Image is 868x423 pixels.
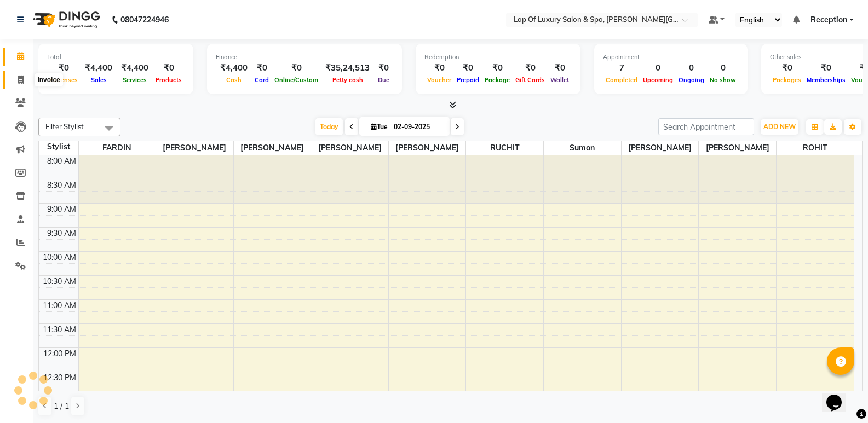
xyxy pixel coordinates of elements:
[424,76,454,84] span: Voucher
[640,76,676,84] span: Upcoming
[88,76,110,84] span: Sales
[640,62,676,74] div: 0
[375,76,392,84] span: Due
[804,62,848,74] div: ₹0
[603,62,640,74] div: 7
[216,62,252,74] div: ₹4,400
[707,76,739,84] span: No show
[120,76,150,84] span: Services
[272,62,321,74] div: ₹0
[424,62,454,74] div: ₹0
[39,141,78,153] div: Stylist
[45,179,78,191] div: 8:30 AM
[676,62,707,74] div: 0
[513,76,548,84] span: Gift Cards
[482,76,513,84] span: Package
[156,141,233,155] span: [PERSON_NAME]
[390,119,445,135] input: 2025-09-02
[153,62,185,74] div: ₹0
[810,14,847,26] span: Reception
[311,141,388,155] span: [PERSON_NAME]
[47,62,81,74] div: ₹0
[761,119,798,135] button: ADD NEW
[544,141,621,155] span: Sumon
[330,76,366,84] span: Petty cash
[699,141,776,155] span: [PERSON_NAME]
[315,118,343,135] span: Today
[424,53,572,62] div: Redemption
[622,141,699,155] span: [PERSON_NAME]
[120,4,169,35] b: 08047224946
[548,76,572,84] span: Wallet
[513,62,548,74] div: ₹0
[54,401,69,412] span: 1 / 1
[454,62,482,74] div: ₹0
[466,141,543,155] span: RUCHIT
[374,62,393,74] div: ₹0
[41,348,78,360] div: 12:00 PM
[45,122,84,131] span: Filter Stylist
[252,76,272,84] span: Card
[47,53,185,62] div: Total
[45,155,78,167] div: 8:00 AM
[763,123,796,131] span: ADD NEW
[252,62,272,74] div: ₹0
[272,76,321,84] span: Online/Custom
[804,76,848,84] span: Memberships
[223,76,244,84] span: Cash
[707,62,739,74] div: 0
[368,123,390,131] span: Tue
[321,62,374,74] div: ₹35,24,513
[777,141,854,155] span: ROHIT
[603,76,640,84] span: Completed
[153,76,185,84] span: Products
[41,324,78,335] div: 11:30 AM
[41,372,78,384] div: 12:30 PM
[770,62,804,74] div: ₹0
[676,76,707,84] span: Ongoing
[658,118,754,135] input: Search Appointment
[822,379,857,412] iframe: chat widget
[41,276,78,287] div: 10:30 AM
[389,141,466,155] span: [PERSON_NAME]
[79,141,156,155] span: FARDIN
[603,53,739,62] div: Appointment
[548,62,572,74] div: ₹0
[81,62,117,74] div: ₹4,400
[216,53,393,62] div: Finance
[45,228,78,239] div: 9:30 AM
[234,141,311,155] span: [PERSON_NAME]
[770,76,804,84] span: Packages
[454,76,482,84] span: Prepaid
[35,73,62,86] div: Invoice
[45,204,78,215] div: 9:00 AM
[41,252,78,263] div: 10:00 AM
[482,62,513,74] div: ₹0
[117,62,153,74] div: ₹4,400
[28,4,103,35] img: logo
[41,300,78,311] div: 11:00 AM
